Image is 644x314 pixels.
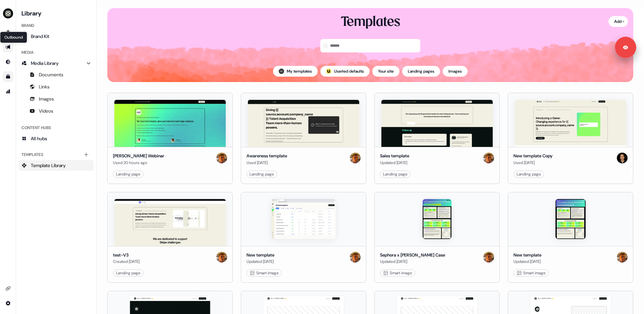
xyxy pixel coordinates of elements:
[19,160,94,171] a: Template Library
[114,199,226,246] img: test-V3
[279,69,284,74] img: Isabel
[271,199,336,239] img: New template
[113,159,164,166] div: Used 20 hours ago
[341,13,400,31] div: Templates
[113,153,164,159] div: [PERSON_NAME] Webinar
[39,108,53,114] span: Videos
[250,270,279,276] div: Smart image
[114,100,226,147] img: Maki Webinar
[247,252,274,259] div: New template
[383,270,412,276] div: Smart image
[19,31,94,42] a: Brand Kit
[326,69,331,74] img: userled logo
[247,159,287,166] div: Used [DATE]
[380,153,409,159] div: Sales template
[19,106,94,116] a: Videos
[3,71,13,82] a: Go to templates
[216,252,227,263] img: Vincent
[19,149,94,160] div: Templates
[514,159,552,166] div: Used [DATE]
[248,100,359,147] img: Awareness template
[3,298,13,309] a: Go to integrations
[517,171,541,178] div: Landing page
[241,93,366,184] button: Awareness templateAwareness templateUsed [DATE]VincentLanding page
[402,66,440,77] button: Landing pages
[39,71,63,78] span: Documents
[247,258,274,265] div: Updated [DATE]
[241,192,366,283] button: New templateNew templateUpdated [DATE]Vincent Smart image
[3,86,13,97] a: Go to attribution
[617,252,628,263] img: Vincent
[19,122,94,133] div: Content Hubs
[19,93,94,104] a: Images
[508,192,633,283] button: New templateNew templateUpdated [DATE]Vincent Smart image
[350,153,361,163] img: Vincent
[3,283,13,294] a: Go to integrations
[31,60,59,67] span: Media Library
[374,93,500,184] button: Sales templateSales templateUpdated [DATE]VincentLanding page
[483,153,494,163] img: Vincent
[19,69,94,80] a: Documents
[617,153,628,163] img: Marc
[107,93,233,184] button: Maki Webinar[PERSON_NAME] WebinarUsed 20 hours agoVincentLanding page
[514,252,541,259] div: New template
[423,199,452,239] img: Sephora x Maki Case
[3,42,13,52] a: Go to outbound experience
[216,153,227,163] img: Vincent
[247,153,287,159] div: Awareness template
[380,252,445,259] div: Sephora x [PERSON_NAME] Case
[19,133,94,144] a: All hubs
[19,47,94,58] div: Media
[381,100,493,147] img: Sales template
[31,33,49,40] span: Brand Kit
[515,100,626,147] img: New template Copy
[508,93,633,184] button: New template CopyNew template CopyUsed [DATE]MarcLanding page
[326,69,331,74] div: ;
[273,66,318,77] button: My templates
[350,252,361,263] img: Vincent
[19,58,94,69] a: Media Library
[3,56,13,67] a: Go to Inbound
[116,270,141,276] div: Landing page
[372,66,399,77] button: Your site
[250,171,274,178] div: Landing page
[555,199,585,239] img: New template
[3,27,13,38] a: Go to prospects
[374,192,500,283] button: Sephora x Maki CaseSephora x [PERSON_NAME] CaseUpdated [DATE]Vincent Smart image
[380,258,445,265] div: Updated [DATE]
[19,81,94,92] a: Links
[320,66,370,77] button: userled logo;Userled defaults
[31,135,47,142] span: All hubs
[517,270,546,276] div: Smart image
[113,258,140,265] div: Created [DATE]
[19,20,94,31] div: Brand
[113,252,140,259] div: test-V3
[116,171,141,178] div: Landing page
[107,192,233,283] button: test-V3test-V3Created [DATE]VincentLanding page
[483,252,494,263] img: Vincent
[19,8,94,17] h3: Library
[514,258,541,265] div: Updated [DATE]
[383,171,408,178] div: Landing page
[443,66,468,77] button: Images
[31,162,66,169] span: Template Library
[39,95,54,102] span: Images
[380,159,409,166] div: Updated [DATE]
[39,83,50,90] span: Links
[514,153,552,159] div: New template Copy
[608,16,628,27] button: Add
